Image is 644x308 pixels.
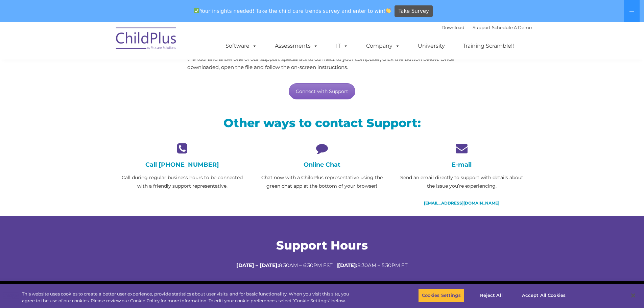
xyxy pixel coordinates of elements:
h2: Other ways to contact Support: [118,115,527,131]
h4: Online Chat [257,161,387,168]
h4: Call [PHONE_NUMBER] [118,161,247,168]
a: Assessments [268,39,325,53]
a: Connect with Support [289,83,355,99]
button: Accept All Cookies [518,288,569,303]
div: This website uses cookies to create a better user experience, provide statistics about user visit... [22,291,354,304]
button: Cookies Settings [418,288,464,303]
img: ChildPlus by Procare Solutions [113,23,180,56]
a: Training Scramble!! [456,39,521,53]
span: Support Hours [276,238,368,253]
p: Call during regular business hours to be connected with a friendly support representative. [118,173,247,190]
a: [EMAIL_ADDRESS][DOMAIN_NAME] [424,200,499,206]
a: Support [473,25,491,30]
strong: [DATE]: [338,262,357,268]
a: Company [359,39,407,53]
a: University [411,39,452,53]
img: ✅ [194,8,199,13]
span: 8:30AM – 6:30PM EST | 8:30AM – 5:30PM ET [236,262,408,268]
a: IT [329,39,355,53]
a: Take Survey [395,5,433,17]
h4: E-mail [397,161,526,168]
font: | [442,25,532,30]
a: Schedule A Demo [492,25,532,30]
strong: [DATE] – [DATE]: [236,262,279,268]
img: 👏 [386,8,391,13]
span: Your insights needed! Take the child care trends survey and enter to win! [191,4,394,18]
a: Software [219,39,264,53]
span: Take Survey [399,5,429,17]
button: Reject All [470,288,512,303]
p: Chat now with a ChildPlus representative using the green chat app at the bottom of your browser! [257,173,387,190]
button: Close [626,288,641,303]
a: Download [442,25,464,30]
p: Send an email directly to support with details about the issue you’re experiencing. [397,173,526,190]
